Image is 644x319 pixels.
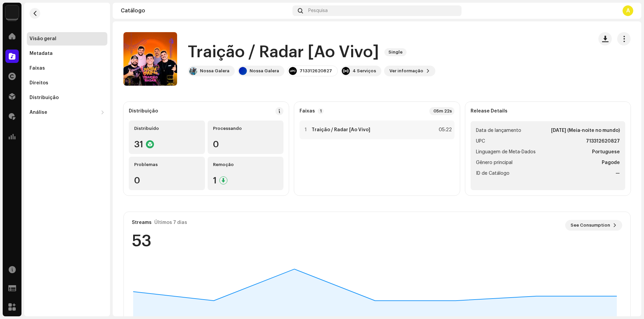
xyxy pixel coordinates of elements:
div: Streams [132,220,152,225]
button: Ver informação [384,66,435,76]
span: Single [384,48,407,56]
strong: Release Details [471,108,507,114]
strong: Traição / Radar [Ao Vivo] [312,127,370,133]
re-m-nav-dropdown: Análise [27,106,107,119]
re-m-nav-item: Direitos [27,76,107,90]
div: Nossa Galera [250,68,279,74]
div: Faixas [30,66,45,71]
span: UPC [476,137,485,145]
div: 713312620827 [300,68,332,74]
strong: [DATE] (Meia-noite no mundo) [551,127,620,135]
span: Pesquisa [308,8,328,13]
div: Últimos 7 dias [154,220,187,225]
div: Direitos [30,80,48,86]
div: 05m 22s [429,107,454,115]
div: Distribuição [129,108,158,114]
button: See Consumption [565,220,622,231]
span: Data de lançamento [476,127,521,135]
strong: Faixas [300,108,315,114]
h1: Traição / Radar [Ao Vivo] [188,42,379,63]
span: Linguagem de Meta-Dados [476,148,536,156]
div: Distribuição [30,95,59,100]
div: Distribuído [134,126,200,131]
span: Gênero principal [476,159,513,167]
re-m-nav-item: Visão geral [27,32,107,46]
img: 22c729d9-b713-4766-970d-5221f3c8d5f4 [189,67,197,75]
span: See Consumption [571,219,610,232]
span: ID de Catálogo [476,169,509,177]
re-m-nav-item: Faixas [27,62,107,75]
strong: Pagode [602,159,620,167]
re-m-nav-item: Distribuição [27,91,107,104]
div: Metadata [30,51,53,56]
div: Processando [213,126,278,131]
re-m-nav-item: Metadata [27,47,107,60]
strong: 713312620827 [586,137,620,145]
div: Análise [30,110,47,115]
img: 1cf725b2-75a2-44e7-8fdf-5f1256b3d403 [5,5,19,19]
div: Catálogo [121,8,290,13]
div: Remoção [213,162,278,167]
strong: Portuguese [592,148,620,156]
div: A [623,5,633,16]
div: Nossa Galera [200,68,229,74]
div: 4 Serviços [353,68,376,74]
div: Problemas [134,162,200,167]
div: Visão geral [30,36,56,42]
strong: — [615,169,620,177]
div: 05:22 [437,126,452,134]
span: Ver informação [389,64,423,78]
p-badge: 1 [318,108,324,114]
